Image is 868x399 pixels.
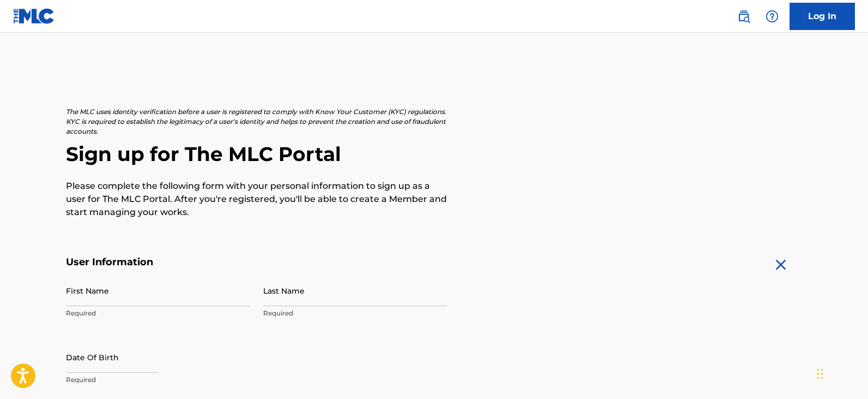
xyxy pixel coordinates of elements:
[66,308,250,318] p: Required
[66,256,447,269] h5: User Information
[66,180,447,219] p: Please complete the following form with your personal information to sign up as a user for The ML...
[766,10,779,23] img: help
[66,375,250,385] p: Required
[817,358,823,390] div: Drag
[737,10,750,23] img: search
[263,308,447,318] p: Required
[66,107,447,136] p: The MLC uses identity verification before a user is registered to comply with Know Your Customer ...
[733,5,755,27] a: Public Search
[761,5,783,27] div: Help
[772,256,790,273] img: close
[66,142,803,166] h2: Sign up for The MLC Portal
[814,347,868,399] iframe: Chat Widget
[13,8,55,24] img: MLC Logo
[790,3,855,30] a: Log In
